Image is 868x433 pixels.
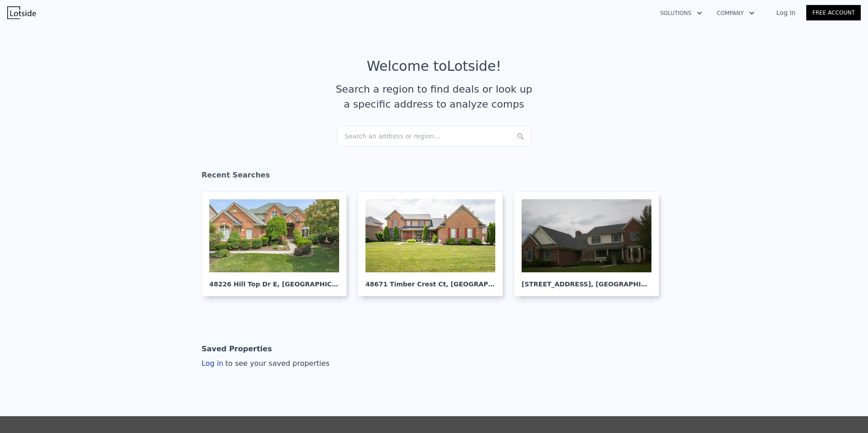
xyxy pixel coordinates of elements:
div: 48671 Timber Crest Ct , [GEOGRAPHIC_DATA] [365,272,495,289]
a: [STREET_ADDRESS], [GEOGRAPHIC_DATA] [514,192,666,296]
button: Solutions [653,5,710,21]
img: Lotside [7,6,36,19]
a: 48226 Hill Top Dr E, [GEOGRAPHIC_DATA] [202,192,354,296]
div: Search an address or region... [337,126,531,146]
div: Welcome to Lotside ! [367,58,502,74]
a: 48671 Timber Crest Ct, [GEOGRAPHIC_DATA] [358,192,510,296]
div: 48226 Hill Top Dr E , [GEOGRAPHIC_DATA] [209,272,339,289]
div: Log in [202,358,330,369]
a: Log In [765,8,806,17]
a: Free Account [806,5,861,20]
div: Saved Properties [202,340,272,358]
div: Recent Searches [202,162,666,192]
div: [STREET_ADDRESS] , [GEOGRAPHIC_DATA] [522,272,651,289]
span: to see your saved properties [223,359,330,368]
div: Search a region to find deals or look up a specific address to analyze comps [332,82,536,112]
button: Company [710,5,762,21]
